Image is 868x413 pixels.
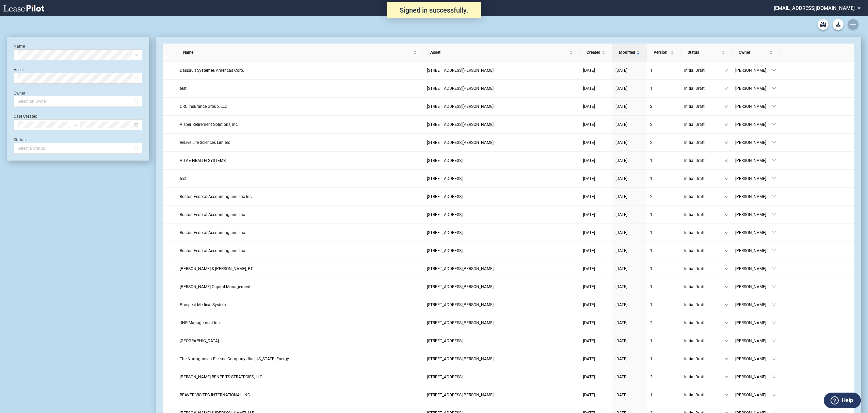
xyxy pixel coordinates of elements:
[772,68,776,72] span: down
[615,302,627,307] span: [DATE]
[724,321,728,325] span: down
[724,357,728,361] span: down
[180,230,245,235] span: Boston Federal Accounting and Tax
[650,302,653,307] span: 1
[14,44,25,49] label: Name
[427,284,494,289] span: 3460 Preston Ridge Road
[427,356,576,362] a: [STREET_ADDRESS][PERSON_NAME]
[180,104,227,109] span: CRC Insurance Group, LLC
[180,283,420,290] a: [PERSON_NAME] Capital Management
[14,91,25,96] label: Owner
[615,356,643,362] a: [DATE]
[735,229,772,236] span: [PERSON_NAME]
[681,44,732,62] th: Status
[772,303,776,307] span: down
[427,68,494,73] span: 175 Wyman Street
[615,265,643,272] a: [DATE]
[583,302,595,307] span: [DATE]
[772,231,776,235] span: down
[583,176,595,181] span: [DATE]
[650,157,677,164] a: 1
[427,157,576,164] a: [STREET_ADDRESS]
[650,283,677,290] a: 1
[650,393,653,397] span: 1
[180,319,420,326] a: JNR Management Inc.
[427,85,576,92] a: [STREET_ADDRESS][PERSON_NAME]
[583,230,595,235] span: [DATE]
[772,104,776,109] span: down
[615,337,643,344] a: [DATE]
[583,121,609,128] a: [DATE]
[583,284,595,289] span: [DATE]
[180,175,420,182] a: test
[615,357,627,361] span: [DATE]
[735,337,772,344] span: [PERSON_NAME]
[650,175,677,182] a: 1
[583,338,595,343] span: [DATE]
[684,193,724,200] span: Initial Draft
[427,319,576,326] a: [STREET_ADDRESS][PERSON_NAME]
[180,176,187,181] span: test
[73,122,78,127] span: to
[650,337,677,344] a: 1
[583,175,609,182] a: [DATE]
[684,374,724,380] span: Initial Draft
[772,86,776,90] span: down
[73,122,78,127] span: swap-right
[650,194,653,199] span: 2
[772,339,776,343] span: down
[724,393,728,397] span: down
[772,393,776,397] span: down
[615,158,627,163] span: [DATE]
[423,44,580,62] th: Asset
[180,211,420,218] a: Boston Federal Accounting and Tax
[430,49,568,56] span: Asset
[427,374,576,380] a: [STREET_ADDRESS]
[615,103,643,110] a: [DATE]
[180,212,245,217] span: Boston Federal Accounting and Tax
[615,86,627,91] span: [DATE]
[583,337,609,344] a: [DATE]
[615,194,627,199] span: [DATE]
[583,301,609,308] a: [DATE]
[818,19,829,30] a: Archive
[583,139,609,146] a: [DATE]
[180,374,420,380] a: [PERSON_NAME] BENEFITS STRATEGIES, LLC
[684,265,724,272] span: Initial Draft
[615,338,627,343] span: [DATE]
[724,267,728,271] span: down
[583,211,609,218] a: [DATE]
[583,157,609,164] a: [DATE]
[427,247,576,254] a: [STREET_ADDRESS]
[684,229,724,236] span: Initial Draft
[650,375,653,379] span: 2
[615,121,643,128] a: [DATE]
[684,283,724,290] span: Initial Draft
[180,356,420,362] a: The Narragansett Electric Company dba [US_STATE] Energy
[833,19,843,30] a: Download Blank Form
[615,320,627,325] span: [DATE]
[724,141,728,145] span: down
[684,337,724,344] span: Initial Draft
[583,103,609,110] a: [DATE]
[427,337,576,344] a: [STREET_ADDRESS]
[735,139,772,146] span: [PERSON_NAME]
[427,375,463,379] span: 401 Edgewater Place
[176,44,423,62] th: Name
[427,176,463,181] span: 301 Edgewater Place
[650,247,677,254] a: 1
[650,356,677,362] a: 1
[583,375,595,379] span: [DATE]
[684,356,724,362] span: Initial Draft
[180,375,262,379] span: HAVERN BENEFITS STRATEGIES, LLC
[615,248,627,253] span: [DATE]
[180,194,253,199] span: Boston Federal Accounting and Tax Inc.
[427,104,494,109] span: 3460 Preston Ridge Road
[732,44,779,62] th: Owner
[427,229,576,236] a: [STREET_ADDRESS]
[724,159,728,163] span: down
[650,230,653,235] span: 1
[772,267,776,271] span: down
[650,357,653,361] span: 1
[583,356,609,362] a: [DATE]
